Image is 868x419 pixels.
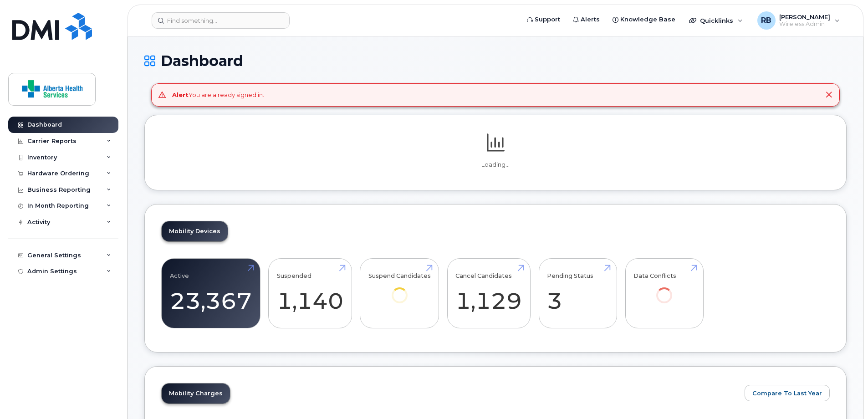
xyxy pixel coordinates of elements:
button: Compare To Last Year [745,385,830,401]
a: Suspend Candidates [368,263,431,316]
p: Loading... [161,161,830,169]
div: You are already signed in. [172,91,264,99]
strong: Alert [172,91,189,98]
a: Suspended 1,140 [277,263,343,323]
a: Active 23,367 [170,263,252,323]
a: Cancel Candidates 1,129 [455,263,522,323]
a: Mobility Devices [162,221,228,241]
span: Compare To Last Year [752,389,822,398]
a: Data Conflicts [633,263,695,316]
a: Mobility Charges [162,383,230,404]
a: Pending Status 3 [547,263,608,323]
h1: Dashboard [144,53,847,69]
